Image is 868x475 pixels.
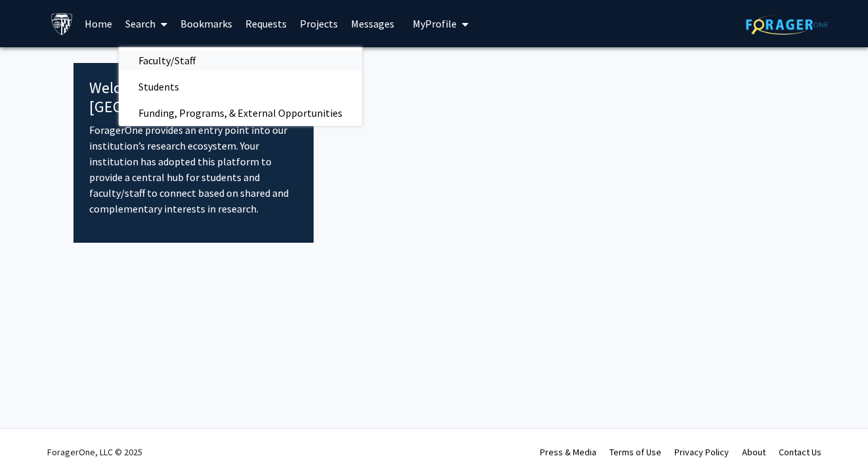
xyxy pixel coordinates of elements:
[344,1,401,47] a: Messages
[119,73,199,100] span: Students
[674,446,729,458] a: Privacy Policy
[239,1,293,47] a: Requests
[174,1,239,47] a: Bookmarks
[610,446,661,458] a: Terms of Use
[119,77,362,96] a: Students
[413,17,457,30] span: My Profile
[119,1,174,47] a: Search
[119,103,362,123] a: Funding, Programs, & External Opportunities
[78,1,119,47] a: Home
[89,122,299,217] p: ForagerOne provides an entry point into our institution’s research ecosystem. Your institution ha...
[119,47,215,73] span: Faculty/Staff
[89,79,299,117] h4: Welcome to [GEOGRAPHIC_DATA]
[293,1,344,47] a: Projects
[10,416,56,465] iframe: Chat
[47,429,142,475] div: ForagerOne, LLC © 2025
[51,12,73,35] img: Johns Hopkins University Logo
[119,51,362,70] a: Faculty/Staff
[746,14,828,35] img: ForagerOne Logo
[119,100,362,126] span: Funding, Programs, & External Opportunities
[779,446,821,458] a: Contact Us
[742,446,766,458] a: About
[540,446,596,458] a: Press & Media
